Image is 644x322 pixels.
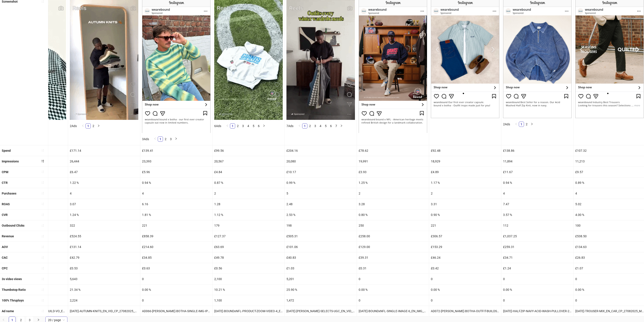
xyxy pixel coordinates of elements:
span: sort-ascending [41,224,44,227]
span: sort-ascending [41,202,44,205]
div: 26,444 [68,156,140,167]
a: 1 [519,122,524,127]
div: £4.84 [212,167,284,177]
b: AOV [2,245,8,249]
div: 2,224 [68,295,140,306]
div: 18,929 [429,156,501,167]
div: 0.94 % [140,177,212,188]
span: right [37,319,40,321]
div: 0 [140,295,212,306]
div: 250 [357,220,429,231]
div: £34.71 [501,252,573,263]
li: 5 [323,123,328,129]
div: £46.24 [429,252,501,263]
div: £1.03 [285,263,357,274]
b: Thumbstop Ratio [2,288,26,291]
b: CPC [2,267,8,270]
li: Previous Page [297,123,302,129]
li: 7 [334,123,339,129]
div: £63.69 [212,242,284,252]
div: 0.87 % [212,177,284,188]
span: sort-ascending [41,149,44,152]
span: sort-ascending [41,192,44,195]
div: £3.93 [357,167,429,177]
div: 2.53 % [285,210,357,220]
div: 3.28 [357,199,429,209]
div: 21.34 % [68,284,140,295]
a: 5 [323,124,328,128]
div: [DATE]-BOUNDxNFL-SINGLE-IMAGE-6_EN_IMG_CP_16092026_M_CC_SC24_None_ [357,306,429,316]
a: 2 [91,124,96,128]
span: sort-ascending [41,245,44,248]
a: 4 [318,124,323,128]
button: left [152,136,158,142]
div: 1.24 % [68,210,140,220]
div: 0 [429,274,501,284]
b: CTR [2,181,8,184]
div: 0.90 % [429,210,501,220]
div: £42.79 [68,252,140,263]
span: left [2,319,5,321]
div: 1,472 [285,295,357,306]
div: 2.48 [285,199,357,209]
div: 0 [357,295,429,306]
li: 2 [307,123,313,129]
div: £129.00 [357,242,429,252]
div: 0 [501,274,573,284]
li: Previous Page [152,136,158,142]
button: left [80,123,86,129]
li: 2 [235,123,240,129]
div: £1.24 [501,263,573,274]
div: 2 [429,188,501,199]
div: 0.94 % [501,177,573,188]
div: £40.83 [285,252,357,263]
div: 5 [285,188,357,199]
a: 6 [329,124,333,128]
span: left [515,123,517,125]
div: £0.42 [429,263,501,274]
a: 1 [158,137,163,141]
div: 5,201 [285,274,357,284]
div: 4 [501,188,573,199]
span: left [82,124,84,127]
div: 0.00 % [357,284,429,295]
div: [DATE]-HALFZIP-NAVY-ACID-WASH-PULLOVER-2_EN_IMG_CP_15082025_M_CC_SC4_None_RELAUNCHED [501,306,573,316]
div: 179 [212,220,284,231]
div: £153.29 [429,242,501,252]
span: right [263,124,265,127]
span: 6 Ads [214,124,221,128]
div: 112 [501,220,573,231]
div: £4.89 [429,167,501,177]
div: 0.80 % [357,210,429,220]
li: 5 [251,123,256,129]
span: sort-ascending [41,181,44,184]
button: right [173,136,179,142]
b: 3s video views [2,277,22,281]
div: £127.37 [212,231,284,241]
b: 100% Thruplays [2,299,24,302]
span: sort-ascending [41,299,44,302]
div: 20,567 [212,156,284,167]
span: 2 Ads [70,124,77,128]
span: right [340,124,343,127]
li: 4 [318,123,323,129]
li: 1 [519,122,524,127]
div: 4 [68,188,140,199]
span: right [97,124,100,127]
div: 1,100 [212,295,284,306]
span: sort-ascending [41,213,44,216]
button: left [297,123,302,129]
li: 3 [313,123,318,129]
li: 1 [158,136,163,142]
div: 221 [140,220,212,231]
div: £92.48 [429,145,501,156]
div: 3.31 [429,199,501,209]
a: 2 [163,137,168,141]
li: Next Page [96,123,101,129]
li: 3 [168,136,173,142]
div: £11.67 [501,167,573,177]
button: right [339,123,344,129]
b: ROAS [2,202,10,206]
b: CPM [2,170,8,174]
a: 7 [334,124,339,128]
